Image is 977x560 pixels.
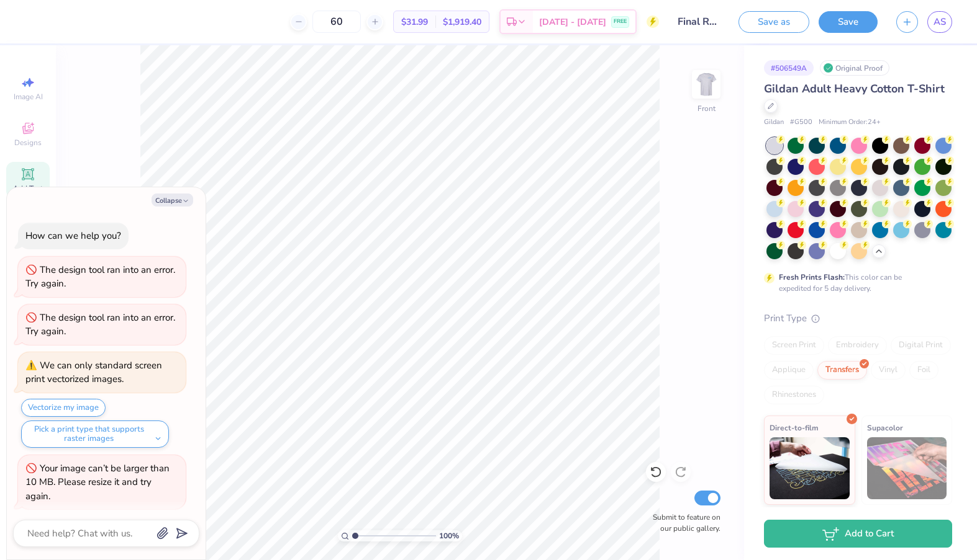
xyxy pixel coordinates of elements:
span: Add Text [13,184,43,193]
label: Submit to feature on our public gallery. [646,512,720,534]
button: Vectorize my image [21,399,106,417]
div: Applique [764,361,814,380]
div: Print Type [764,311,952,326]
span: $31.99 [401,16,428,29]
div: Foil [909,361,938,380]
div: The design tool ran into an error. Try again. [25,264,175,290]
span: $1,919.40 [443,16,481,29]
span: AS [934,15,946,29]
span: # G500 [790,117,812,128]
span: Image AI [14,92,43,102]
div: Embroidery [828,336,887,355]
div: Original Proof [820,60,889,76]
button: Collapse [152,193,193,207]
span: Minimum Order: 24 + [819,117,881,128]
span: Designs [14,138,42,148]
div: # 506549A [764,60,814,76]
button: Save [819,11,878,33]
span: Gildan Adult Heavy Cotton T-Shirt [764,81,945,96]
button: Add to Cart [764,520,952,548]
input: Untitled Design [668,9,729,34]
img: Direct-to-film [770,437,850,499]
input: – – [312,11,361,33]
span: Gildan [764,117,784,128]
div: Digital Print [891,336,951,355]
div: Screen Print [764,336,824,355]
strong: Fresh Prints Flash: [779,272,845,282]
div: The design tool ran into an error. Try again. [25,311,175,338]
img: Front [694,72,719,97]
img: Supacolor [867,437,947,499]
div: Rhinestones [764,386,824,404]
span: [DATE] - [DATE] [539,16,606,29]
button: Save as [738,11,809,33]
span: 100 % [439,530,459,541]
div: How can we help you? [25,229,121,242]
span: FREE [614,17,627,26]
a: AS [927,11,952,33]
div: Transfers [817,361,867,380]
div: This color can be expedited for 5 day delivery. [779,272,932,294]
span: Direct-to-film [770,421,819,434]
span: Supacolor [867,421,903,434]
div: Your image can’t be larger than 10 MB. Please resize it and try again. [25,462,170,502]
div: Vinyl [871,361,906,380]
div: We can only standard screen print vectorized images. [25,359,162,386]
button: Pick a print type that supports raster images [21,420,169,448]
div: Front [698,103,716,114]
